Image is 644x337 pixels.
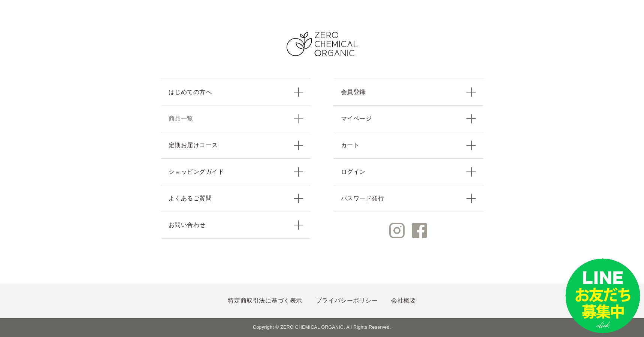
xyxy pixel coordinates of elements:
[161,79,311,105] a: はじめての方へ
[333,132,483,158] a: カート
[565,258,640,333] img: small_line.png
[161,185,311,212] a: よくあるご質問
[389,223,405,238] img: Instagram
[333,79,483,105] a: 会員登録
[287,32,358,56] img: ZERO CHEMICAL ORGANIC
[161,158,311,185] a: ショッピングガイド
[228,297,302,304] a: 特定商取引法に基づく表示
[391,297,416,304] a: 会社概要
[333,185,483,212] a: パスワード発行
[333,105,483,132] a: マイページ
[412,223,427,238] img: Facebook
[316,297,378,304] a: プライバシーポリシー
[161,132,311,158] a: 定期お届けコース
[333,158,483,185] a: ログイン
[161,105,311,132] a: 商品一覧
[161,212,311,239] a: お問い合わせ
